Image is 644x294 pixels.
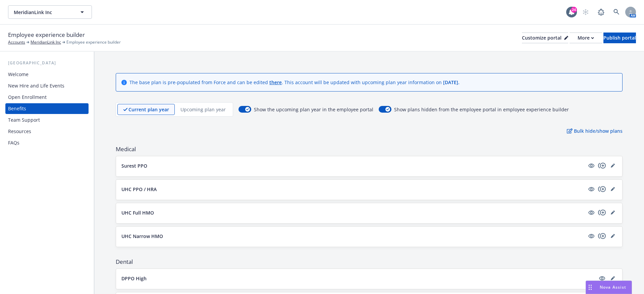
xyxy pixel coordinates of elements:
[598,274,606,282] a: visible
[121,275,147,282] p: DPPO High
[128,106,169,113] p: Current plan year
[587,185,595,193] a: visible
[598,162,606,170] a: copyPlus
[31,39,61,45] a: MeridianLink Inc
[579,5,592,19] a: Start snowing
[578,33,594,43] div: More
[121,209,585,216] button: UHC Full HMO
[121,233,585,240] button: UHC Narrow HMO
[570,33,602,43] button: More
[129,79,269,85] span: The base plan is pre-populated from Force and can be edited
[567,127,623,134] p: Bulk hide/show plans
[586,281,632,294] button: Nova Assist
[609,162,617,170] a: editPencil
[598,232,606,240] a: copyPlus
[8,92,47,103] div: Open Enrollment
[603,33,636,43] button: Publish portal
[443,79,460,85] span: [DATE] .
[8,39,25,45] a: Accounts
[394,106,569,113] span: Show plans hidden from the employee portal in employee experience builder
[5,69,89,80] a: Welcome
[269,79,282,85] a: there
[5,92,89,103] a: Open Enrollment
[121,209,154,216] p: UHC Full HMO
[121,186,585,193] button: UHC PPO / HRA
[8,126,31,137] div: Resources
[8,103,26,114] div: Benefits
[254,106,373,113] span: Show the upcoming plan year in the employee portal
[116,145,623,153] span: Medical
[180,106,226,113] p: Upcoming plan year
[8,80,64,91] div: New Hire and Life Events
[609,209,617,217] a: editPencil
[121,233,163,240] p: UHC Narrow HMO
[5,80,89,91] a: New Hire and Life Events
[610,5,623,19] a: Search
[598,209,606,217] a: copyPlus
[5,115,89,125] a: Team Support
[8,5,92,19] button: MeridianLink Inc
[587,162,595,170] a: visible
[5,103,89,114] a: Benefits
[594,5,608,19] a: Report a Bug
[586,281,594,294] div: Drag to move
[121,186,157,193] p: UHC PPO / HRA
[609,185,617,193] a: editPencil
[5,60,89,66] div: [GEOGRAPHIC_DATA]
[8,69,29,80] div: Welcome
[121,162,147,169] p: Surest PPO
[5,126,89,137] a: Resources
[8,137,19,148] div: FAQs
[121,162,585,169] button: Surest PPO
[609,274,617,282] a: editPencil
[66,39,121,45] span: Employee experience builder
[587,209,595,217] a: visible
[121,275,595,282] button: DPPO High
[603,33,636,43] div: Publish portal
[8,31,85,39] span: Employee experience builder
[8,115,40,125] div: Team Support
[598,185,606,193] a: copyPlus
[587,232,595,240] a: visible
[522,33,568,43] button: Customize portal
[14,9,72,16] span: MeridianLink Inc
[522,33,568,43] div: Customize portal
[600,284,626,290] span: Nova Assist
[609,232,617,240] a: editPencil
[5,137,89,148] a: FAQs
[116,258,623,266] span: Dental
[282,79,443,85] span: . This account will be updated with upcoming plan year information on
[571,7,577,13] div: 24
